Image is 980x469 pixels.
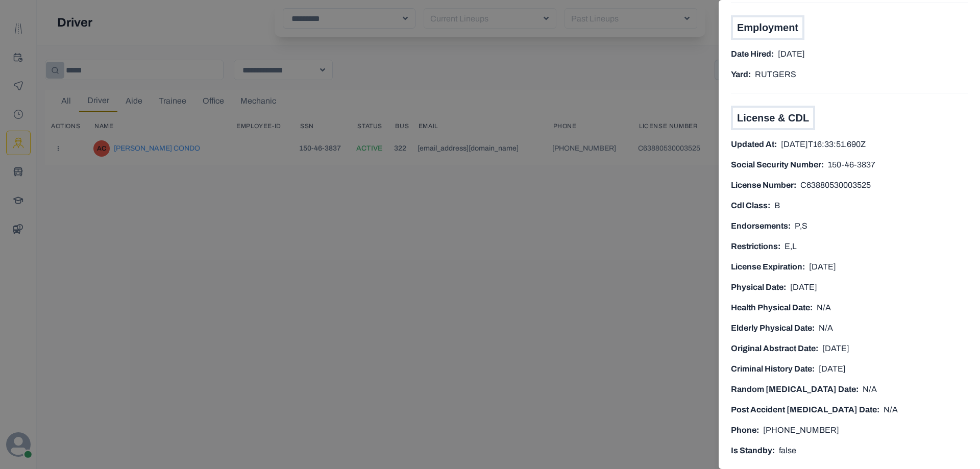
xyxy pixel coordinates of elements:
p: E,L [785,240,797,253]
p: Elderly Physical Date: [731,322,815,334]
p: [DATE] [790,281,817,293]
p: N/A [817,302,831,314]
p: RUTGERS [755,68,796,81]
p: N/A [884,404,898,416]
p: [DATE] [819,363,846,375]
p: N/A [819,322,833,334]
p: License Expiration: [731,261,805,273]
p: 150-46-3837 [828,159,875,171]
p: License Number: [731,179,796,191]
p: Yard: [731,68,751,81]
p: P,S [795,220,807,232]
p: C63880530003525 [800,179,871,191]
p: false [779,445,796,457]
p: Health Physical Date: [731,302,813,314]
p: Restrictions: [731,240,780,253]
p: N/A [863,383,877,396]
h2: Employment [731,15,804,40]
p: Physical Date: [731,281,786,293]
p: Phone: [731,424,759,436]
p: Cdl Class: [731,200,770,212]
h2: License & CDL [731,106,815,130]
p: [PHONE_NUMBER] [763,424,839,436]
p: Post Accident [MEDICAL_DATA] Date: [731,404,879,416]
p: [DATE]T16:33:51.690Z [781,138,866,151]
p: Updated At: [731,138,777,151]
p: Is Standby: [731,445,775,457]
p: Social Security Number: [731,159,824,171]
p: [DATE] [822,342,849,355]
p: Criminal History Date: [731,363,815,375]
p: [DATE] [778,48,805,60]
p: Original Abstract Date: [731,342,818,355]
p: [DATE] [809,261,836,273]
p: B [774,200,780,212]
p: Endorsements: [731,220,791,232]
p: Random [MEDICAL_DATA] Date: [731,383,859,396]
p: Date Hired: [731,48,774,60]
